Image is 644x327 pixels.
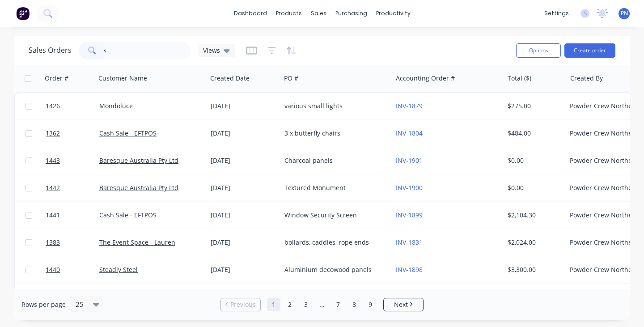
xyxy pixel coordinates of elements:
div: [DATE] [211,211,277,220]
a: 1439 [46,284,99,310]
a: 1440 [46,256,99,283]
a: INV-1804 [396,129,423,137]
a: 1441 [46,202,99,229]
div: Window Security Screen [284,211,384,220]
div: products [271,7,306,20]
div: Created Date [210,74,250,83]
a: Previous page [221,300,260,309]
a: Cash Sale - EFTPOS [99,129,157,137]
span: Next [394,300,408,309]
span: Rows per page [21,300,66,309]
a: INV-1901 [396,156,423,165]
span: Previous [230,300,256,309]
input: Search... [104,42,191,59]
div: [DATE] [211,129,277,138]
img: Factory [16,7,30,20]
span: 1442 [46,183,60,192]
div: sales [306,7,331,20]
a: 1426 [46,93,99,119]
span: 1383 [46,238,60,247]
ul: Pagination [217,298,427,311]
button: Options [516,43,561,58]
a: The Event Space - Lauren [99,238,175,246]
a: INV-1899 [396,211,423,219]
div: bollards, caddies, rope ends [284,238,384,247]
div: various small lights [284,102,384,110]
div: Accounting Order # [396,74,455,83]
div: $2,024.00 [508,238,560,247]
div: [DATE] [211,265,277,274]
a: 1443 [46,147,99,174]
a: Baresque Australia Pty Ltd [99,183,178,192]
a: INV-1831 [396,238,423,246]
div: purchasing [331,7,372,20]
div: PO # [284,74,298,83]
a: Mondoluce [99,102,133,110]
div: [DATE] [211,183,277,192]
div: Created By [570,74,603,83]
span: 1443 [46,156,60,165]
a: Jump forward [315,298,329,311]
span: PN [621,9,628,17]
a: Page 7 [331,298,345,311]
span: 1362 [46,129,60,138]
a: 1362 [46,120,99,147]
div: Aluminium decowood panels [284,265,384,274]
a: Next page [384,300,423,309]
a: Steadly Steel [99,265,138,274]
h1: Sales Orders [29,46,72,55]
a: INV-1879 [396,102,423,110]
a: Page 2 [283,298,297,311]
div: [DATE] [211,238,277,247]
div: $275.00 [508,102,560,110]
div: Order # [45,74,68,83]
div: Total ($) [508,74,531,83]
a: Page 9 [364,298,377,311]
div: Charcoal panels [284,156,384,165]
a: INV-1900 [396,183,423,192]
div: $2,104.30 [508,211,560,220]
a: Baresque Australia Pty Ltd [99,156,178,165]
div: [DATE] [211,102,277,110]
button: Create order [564,43,615,58]
div: 3 x butterfly chairs [284,129,384,138]
span: 1440 [46,265,60,274]
a: Page 3 [299,298,313,311]
a: Page 8 [347,298,361,311]
a: dashboard [229,7,271,20]
span: 1426 [46,102,60,110]
div: $0.00 [508,183,560,192]
a: Page 1 is your current page [267,298,280,311]
a: 1383 [46,229,99,256]
div: $484.00 [508,129,560,138]
div: $0.00 [508,156,560,165]
div: settings [540,7,573,20]
a: INV-1898 [396,265,423,274]
span: 1441 [46,211,60,220]
div: $3,300.00 [508,265,560,274]
a: Cash Sale - EFTPOS [99,211,157,219]
div: [DATE] [211,156,277,165]
div: productivity [372,7,415,20]
div: Textured Monument [284,183,384,192]
a: 1442 [46,174,99,201]
div: Customer Name [98,74,147,83]
span: Views [203,46,220,55]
